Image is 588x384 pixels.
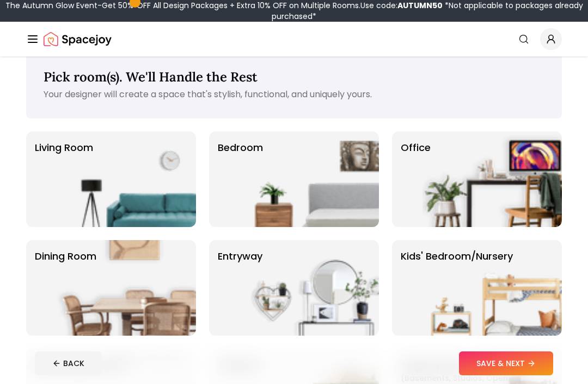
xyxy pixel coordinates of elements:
[240,131,379,227] img: Bedroom
[35,351,102,375] button: BACK
[57,131,196,227] img: Living Room
[422,131,562,227] img: Office
[57,240,196,336] img: Dining Room
[44,28,112,50] a: Spacejoy
[26,22,562,56] nav: Global
[401,140,431,218] p: Office
[240,240,379,336] img: entryway
[44,28,112,50] img: Spacejoy Logo
[401,249,513,327] p: Kids' Bedroom/Nursery
[35,140,93,218] p: Living Room
[459,351,553,375] button: SAVE & NEXT
[422,240,562,336] img: Kids' Bedroom/Nursery
[44,68,258,85] span: Pick room(s). We'll Handle the Rest
[218,249,262,327] p: entryway
[44,88,544,101] p: Your designer will create a space that's stylish, functional, and uniquely yours.
[218,140,263,218] p: Bedroom
[35,249,96,327] p: Dining Room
